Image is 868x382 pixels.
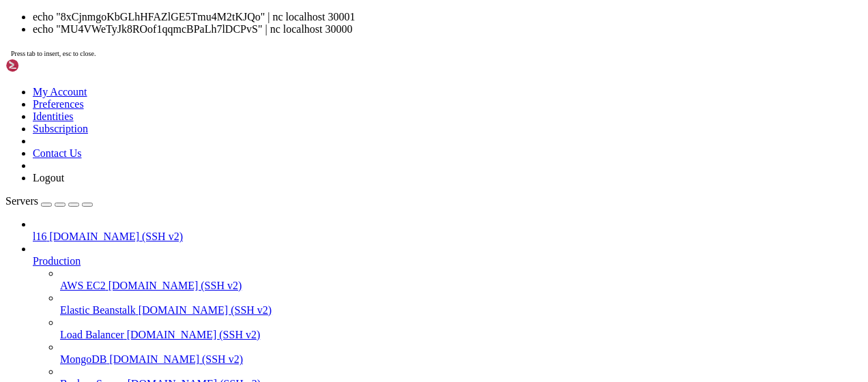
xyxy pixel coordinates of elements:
[5,75,690,87] x-row: For your convenience we have installed a few useful tools which you can find
[60,304,136,316] span: Elastic Beanstalk
[33,11,863,23] li: echo "8xCjnmgoKbGLhHFAZlGE5Tmu4M2tKJQo" | nc localhost 30001
[5,121,690,133] x-row: * pwndbg ([URL][DOMAIN_NAME]) in /opt/pwndbg/
[60,341,863,366] li: MongoDB [DOMAIN_NAME] (SSH v2)
[60,353,106,365] span: MongoDB
[5,284,690,295] x-row: : $ echo "
[60,317,863,341] li: Load Balancer [DOMAIN_NAME] (SSH v2)
[60,267,863,292] li: AWS EC2 [DOMAIN_NAME] (SSH v2)
[108,280,242,291] span: [DOMAIN_NAME] (SSH v2)
[5,214,690,226] x-row: [URL][DOMAIN_NAME]
[5,145,690,156] x-row: * pwntools ([URL][DOMAIN_NAME])
[60,280,863,292] a: AWS EC2 [DOMAIN_NAME] (SSH v2)
[5,261,690,272] x-row: Enjoy your stay!
[33,111,74,122] a: Identities
[5,237,690,249] x-row: For support, questions or comments, contact us on discord or IRC.
[33,123,88,134] a: Subscription
[93,284,98,295] span: ~
[139,304,272,316] span: [DOMAIN_NAME] (SSH v2)
[109,353,243,365] span: [DOMAIN_NAME] (SSH v2)
[33,231,863,243] a: l16 [DOMAIN_NAME] (SSH v2)
[60,353,863,366] a: MongoDB [DOMAIN_NAME] (SSH v2)
[5,195,38,207] span: Servers
[60,329,124,340] span: Load Balancer
[5,203,690,214] x-row: For more information regarding individual wargames, visit
[33,172,64,183] a: Logout
[33,231,46,242] span: l16
[33,98,84,110] a: Preferences
[5,87,690,98] x-row: in the following locations:
[5,59,84,72] img: Shellngn
[60,292,863,317] li: Elastic Beanstalk [DOMAIN_NAME] (SSH v2)
[33,23,863,35] li: echo "MU4VWeTyJk8ROof1qqmcBPaLh7lDCPvS" | nc localhost 30000
[5,133,690,145] x-row: * gdbinit ([URL][DOMAIN_NAME]) in /opt/gdbinit/
[5,29,690,40] x-row: firewall.
[5,156,690,168] x-row: * radare2 ([URL][DOMAIN_NAME])
[149,284,155,295] div: (25, 24)
[5,52,690,63] x-row: --[ Tools ]--
[5,179,690,191] x-row: --[ More information ]--
[33,255,863,267] a: Production
[60,304,863,317] a: Elastic Beanstalk [DOMAIN_NAME] (SSH v2)
[33,86,87,98] a: My Account
[5,284,87,295] span: bandit16@bandit
[33,218,863,243] li: l16 [DOMAIN_NAME] (SSH v2)
[33,147,82,159] a: Contact Us
[5,110,690,121] x-row: * gef ([URL][DOMAIN_NAME]) in /opt/gef/
[127,329,261,340] span: [DOMAIN_NAME] (SSH v2)
[60,280,106,291] span: AWS EC2
[49,231,183,242] span: [DOMAIN_NAME] (SSH v2)
[60,329,863,341] a: Load Balancer [DOMAIN_NAME] (SSH v2)
[33,255,81,267] span: Production
[11,50,96,57] span: Press tab to insert, esc to close.
[5,195,93,207] a: Servers
[5,17,690,29] x-row: Finally, network-access is limited for most levels by a local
